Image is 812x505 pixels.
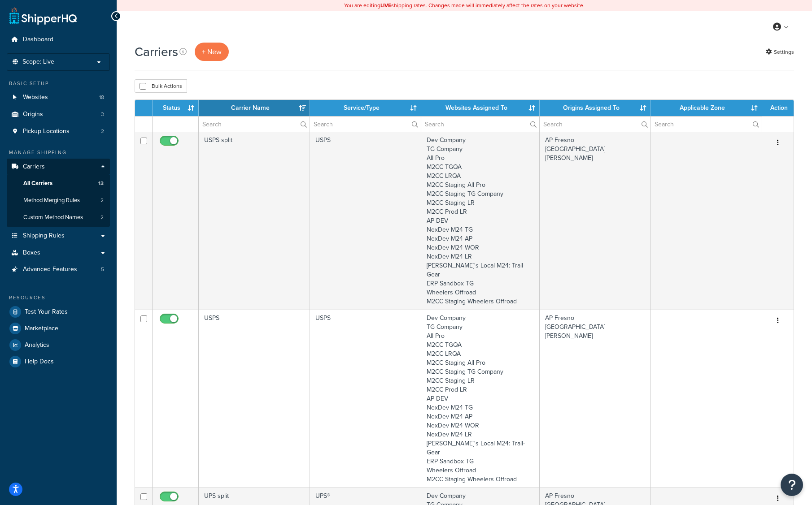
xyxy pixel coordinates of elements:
div: Basic Setup [7,80,110,87]
a: Custom Method Names 2 [7,209,110,226]
span: Test Your Rates [25,308,68,316]
th: Origins Assigned To: activate to sort column ascending [540,100,651,116]
th: Carrier Name: activate to sort column ascending [199,100,310,116]
a: Websites 18 [7,89,110,106]
td: USPS [310,310,421,488]
a: ShipperHQ Home [9,7,77,25]
li: Advanced Features [7,261,110,278]
span: 3 [101,111,104,118]
a: Boxes [7,245,110,261]
a: Analytics [7,337,110,353]
th: Service/Type: activate to sort column ascending [310,100,421,116]
span: Scope: Live [22,58,54,66]
span: Marketplace [25,325,58,332]
input: Search [310,117,421,132]
input: Search [651,117,762,132]
div: Resources [7,294,110,302]
button: Open Resource Center [781,474,803,496]
span: Carriers [23,163,45,171]
span: 2 [101,128,104,135]
a: Settings [766,46,794,58]
td: Dev Company TG Company All Pro M2CC TGQA M2CC LRQA M2CC Staging All Pro M2CC Staging TG Company M... [421,132,540,310]
a: Carriers [7,159,110,175]
button: Bulk Actions [135,79,187,93]
td: USPS split [199,132,310,310]
td: AP Fresno [GEOGRAPHIC_DATA] [PERSON_NAME] [540,310,651,488]
div: Manage Shipping [7,149,110,156]
a: Advanced Features 5 [7,261,110,278]
b: LIVE [380,1,391,9]
td: AP Fresno [GEOGRAPHIC_DATA] [PERSON_NAME] [540,132,651,310]
li: Custom Method Names [7,209,110,226]
a: Pickup Locations 2 [7,123,110,140]
li: All Carriers [7,175,110,192]
span: Custom Method Names [23,214,83,221]
span: Help Docs [25,358,54,366]
input: Search [540,117,650,132]
span: Shipping Rules [23,232,65,240]
a: All Carriers 13 [7,175,110,192]
span: Dashboard [23,36,53,43]
li: Method Merging Rules [7,192,110,209]
span: 13 [98,180,104,187]
button: + New [195,43,229,61]
span: 2 [100,214,104,221]
span: 18 [99,94,104,101]
th: Applicable Zone: activate to sort column ascending [651,100,762,116]
th: Status: activate to sort column ascending [153,100,199,116]
td: Dev Company TG Company All Pro M2CC TGQA M2CC LRQA M2CC Staging All Pro M2CC Staging TG Company M... [421,310,540,488]
li: Websites [7,89,110,106]
a: Help Docs [7,354,110,370]
span: Pickup Locations [23,128,70,135]
span: Method Merging Rules [23,197,80,204]
a: Marketplace [7,320,110,337]
td: USPS [310,132,421,310]
input: Search [421,117,539,132]
h1: Carriers [135,43,178,60]
a: Test Your Rates [7,304,110,320]
a: Origins 3 [7,106,110,123]
li: Carriers [7,159,110,227]
span: Boxes [23,249,40,257]
th: Websites Assigned To: activate to sort column ascending [421,100,540,116]
a: Method Merging Rules 2 [7,192,110,209]
span: All Carriers [23,180,52,187]
th: Action [762,100,794,116]
input: Search [199,117,310,132]
td: USPS [199,310,310,488]
span: Advanced Features [23,266,77,273]
li: Origins [7,106,110,123]
span: Origins [23,111,43,118]
span: Websites [23,94,48,101]
a: Shipping Rules [7,228,110,244]
span: Analytics [25,341,49,349]
span: 2 [100,197,104,204]
span: 5 [101,266,104,273]
a: Dashboard [7,31,110,48]
li: Pickup Locations [7,123,110,140]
